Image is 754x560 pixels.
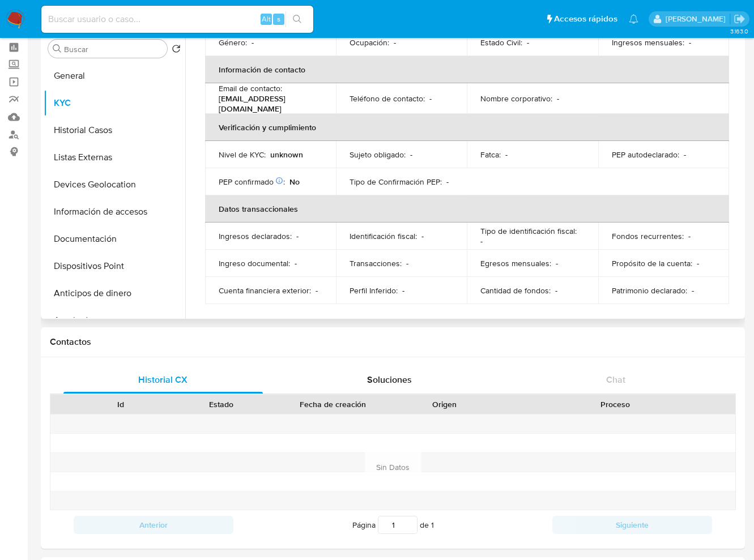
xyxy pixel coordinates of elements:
[44,171,185,198] button: Devices Geolocation
[44,280,185,307] button: Anticipos de dinero
[350,37,389,48] p: Ocupación :
[280,399,386,410] div: Fecha de creación
[179,399,264,410] div: Estado
[44,198,185,225] button: Información de accesos
[295,258,297,268] p: -
[44,62,185,89] button: General
[350,149,406,160] p: Sujeto obligado :
[286,11,309,27] button: search-icon
[480,226,577,236] p: Tipo de identificación fiscal :
[502,399,727,410] div: Proceso
[402,285,404,296] p: -
[78,399,163,410] div: Id
[612,231,684,241] p: Fondos recurrentes :
[557,93,559,104] p: -
[612,258,692,268] p: Propósito de la cuenta :
[612,149,679,160] p: PEP autodeclarado :
[50,336,736,348] h1: Contactos
[402,399,487,410] div: Origen
[689,37,691,48] p: -
[692,285,694,296] p: -
[606,373,625,386] span: Chat
[556,258,558,268] p: -
[44,89,185,117] button: KYC
[352,516,434,534] span: Página de
[480,149,501,160] p: Fatca :
[64,44,163,54] input: Buscar
[262,14,271,24] span: Alt
[219,177,285,187] p: PEP confirmado :
[316,285,318,296] p: -
[44,144,185,171] button: Listas Externas
[684,149,686,160] p: -
[446,177,449,187] p: -
[480,93,552,104] p: Nombre corporativo :
[219,93,318,114] p: [EMAIL_ADDRESS][DOMAIN_NAME]
[480,236,483,246] p: -
[394,37,396,48] p: -
[554,13,617,25] span: Accesos rápidos
[431,519,434,531] span: 1
[350,177,442,187] p: Tipo de Confirmación PEP :
[612,37,684,48] p: Ingresos mensuales :
[205,195,729,223] th: Datos transaccionales
[205,56,729,83] th: Información de contacto
[44,307,185,334] button: Aprobadores
[697,258,699,268] p: -
[41,12,313,27] input: Buscar usuario o caso...
[730,27,748,36] span: 3.163.0
[252,37,254,48] p: -
[552,516,712,534] button: Siguiente
[480,285,551,296] p: Cantidad de fondos :
[612,285,687,296] p: Patrimonio declarado :
[480,37,522,48] p: Estado Civil :
[53,44,62,53] button: Buscar
[629,14,638,24] a: Notificaciones
[555,285,557,296] p: -
[734,13,746,25] a: Salir
[350,93,425,104] p: Teléfono de contacto :
[480,258,551,268] p: Egresos mensuales :
[205,114,729,141] th: Verificación y cumplimiento
[688,231,691,241] p: -
[74,516,233,534] button: Anterior
[219,37,247,48] p: Género :
[219,285,311,296] p: Cuenta financiera exterior :
[410,149,412,160] p: -
[350,231,417,241] p: Identificación fiscal :
[172,44,181,57] button: Volver al orden por defecto
[219,231,292,241] p: Ingresos declarados :
[350,285,398,296] p: Perfil Inferido :
[270,149,303,160] p: unknown
[666,14,730,24] p: yael.arizperojo@mercadolibre.com.mx
[406,258,408,268] p: -
[44,117,185,144] button: Historial Casos
[421,231,424,241] p: -
[219,149,266,160] p: Nivel de KYC :
[277,14,280,24] span: s
[138,373,188,386] span: Historial CX
[350,258,402,268] p: Transacciones :
[367,373,412,386] span: Soluciones
[289,177,300,187] p: No
[219,83,282,93] p: Email de contacto :
[429,93,432,104] p: -
[505,149,508,160] p: -
[527,37,529,48] p: -
[296,231,299,241] p: -
[44,253,185,280] button: Dispositivos Point
[219,258,290,268] p: Ingreso documental :
[44,225,185,253] button: Documentación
